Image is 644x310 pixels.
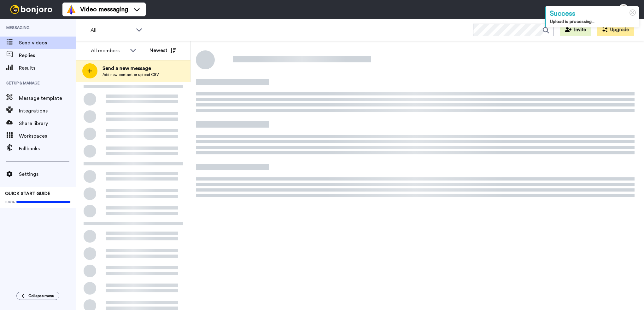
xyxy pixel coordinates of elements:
span: Collapse menu [28,293,54,298]
img: bj-logo-header-white.svg [8,5,55,14]
span: Add new contact or upload CSV [102,72,159,77]
span: Share library [19,120,76,127]
span: Video messaging [80,5,128,14]
span: Replies [19,52,76,59]
span: Workspaces [19,132,76,140]
span: Message template [19,95,76,102]
span: Send videos [19,39,76,47]
span: Settings [19,170,76,178]
span: Results [19,64,76,72]
div: Upload is processing... [550,19,635,25]
span: Send a new message [102,65,159,72]
span: All [91,26,133,34]
div: Success [550,9,635,19]
div: All members [91,47,127,55]
span: QUICK START GUIDE [5,192,50,196]
button: Upgrade [597,24,634,36]
span: Fallbacks [19,145,76,152]
button: Collapse menu [16,292,59,300]
button: Invite [560,24,591,36]
span: Integrations [19,107,76,115]
span: 100% [5,199,15,204]
img: vm-color.svg [66,4,76,14]
button: Newest [145,44,181,57]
